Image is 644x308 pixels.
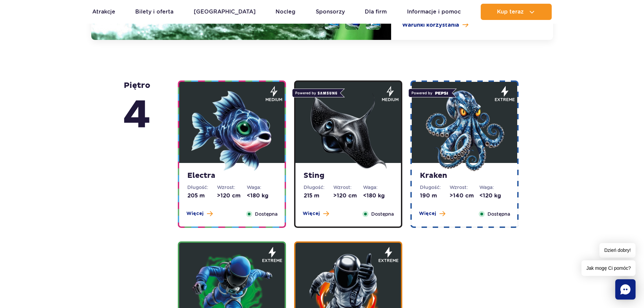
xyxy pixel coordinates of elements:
span: extreme [262,258,282,264]
img: 683e9df96f1c7957131151.png [424,90,505,171]
span: Dostępna [487,210,510,218]
span: Warunki korzystania [402,21,459,29]
dd: >120 cm [217,192,247,199]
dd: >140 cm [450,192,479,199]
dt: Długość: [420,184,450,191]
button: Więcej [186,210,213,217]
dt: Wzrost: [217,184,247,191]
span: Dostępna [371,210,394,218]
dd: >120 cm [333,192,363,199]
a: Atrakcje [92,4,115,20]
dd: 190 m [420,192,450,199]
span: Więcej [186,210,204,217]
a: Informacje i pomoc [407,4,461,20]
span: Powered by [408,89,452,97]
span: Dostępna [255,210,278,218]
dt: Wzrost: [333,184,363,191]
a: Nocleg [276,4,295,20]
div: Chat [615,279,636,300]
a: Warunki korzystania [402,21,542,29]
span: Kup teraz [497,9,524,15]
img: 683e9dd6f19b1268161416.png [308,90,389,171]
span: Powered by [292,89,340,97]
span: extreme [495,97,515,103]
span: extreme [378,258,399,264]
strong: piętro [123,80,151,141]
dd: <120 kg [479,192,509,199]
button: Więcej [419,210,445,217]
dd: 205 m [187,192,217,199]
span: Więcej [419,210,436,217]
strong: Electra [187,171,277,181]
span: 4 [123,91,151,141]
dt: Waga: [479,184,509,191]
button: Więcej [303,210,329,217]
a: Dla firm [365,4,387,20]
span: medium [265,97,282,103]
dt: Waga: [247,184,277,191]
a: Sponsorzy [316,4,345,20]
button: Kup teraz [481,4,552,20]
dt: Długość: [187,184,217,191]
dd: 215 m [304,192,333,199]
strong: Kraken [420,171,509,181]
dt: Waga: [363,184,393,191]
dd: <180 kg [363,192,393,199]
dt: Długość: [304,184,333,191]
dd: <180 kg [247,192,277,199]
a: Bilety i oferta [135,4,173,20]
span: Jak mogę Ci pomóc? [581,260,636,276]
img: 683e9dc030483830179588.png [191,90,272,171]
strong: Sting [304,171,393,181]
span: Dzień dobry! [599,243,636,258]
a: [GEOGRAPHIC_DATA] [194,4,256,20]
span: medium [382,97,399,103]
span: Więcej [303,210,320,217]
dt: Wzrost: [450,184,479,191]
